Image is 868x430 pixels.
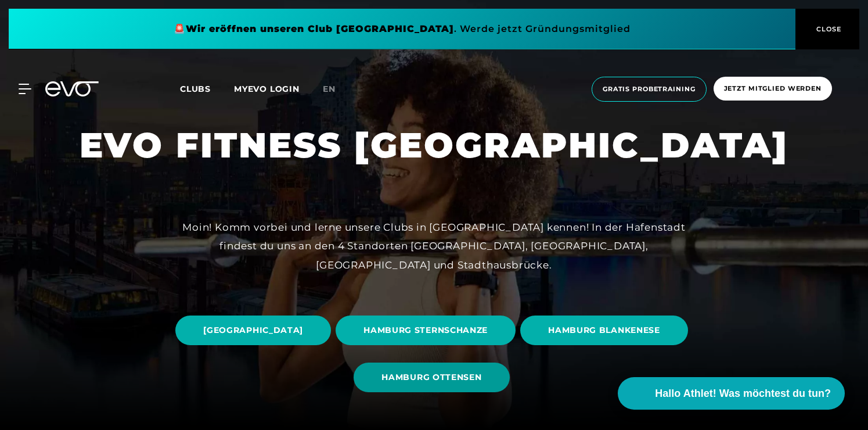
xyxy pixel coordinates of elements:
[655,386,831,402] span: Hallo Athlet! Was möchtest du tun?
[173,218,696,274] div: Moin! Komm vorbei und lerne unsere Clubs in [GEOGRAPHIC_DATA] kennen! In der Hafenstadt findest d...
[180,84,211,94] span: Clubs
[336,307,520,354] a: HAMBURG STERNSCHANZE
[710,77,835,102] a: Jetzt Mitglied werden
[323,84,336,94] span: en
[175,307,336,354] a: [GEOGRAPHIC_DATA]
[363,324,488,336] span: HAMBURG STERNSCHANZE
[618,377,845,410] button: Hallo Athlet! Was möchtest du tun?
[813,24,842,34] span: CLOSE
[323,83,350,96] a: en
[180,83,234,94] a: Clubs
[520,307,693,354] a: HAMBURG BLANKENESE
[795,9,859,49] button: CLOSE
[80,123,788,168] h1: EVO FITNESS [GEOGRAPHIC_DATA]
[548,324,660,336] span: HAMBURG BLANKENESE
[381,371,481,384] span: HAMBURG OTTENSEN
[234,84,300,94] a: MYEVO LOGIN
[603,84,696,94] span: Gratis Probetraining
[588,77,710,102] a: Gratis Probetraining
[203,324,303,336] span: [GEOGRAPHIC_DATA]
[724,84,822,94] span: Jetzt Mitglied werden
[354,354,514,401] a: HAMBURG OTTENSEN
